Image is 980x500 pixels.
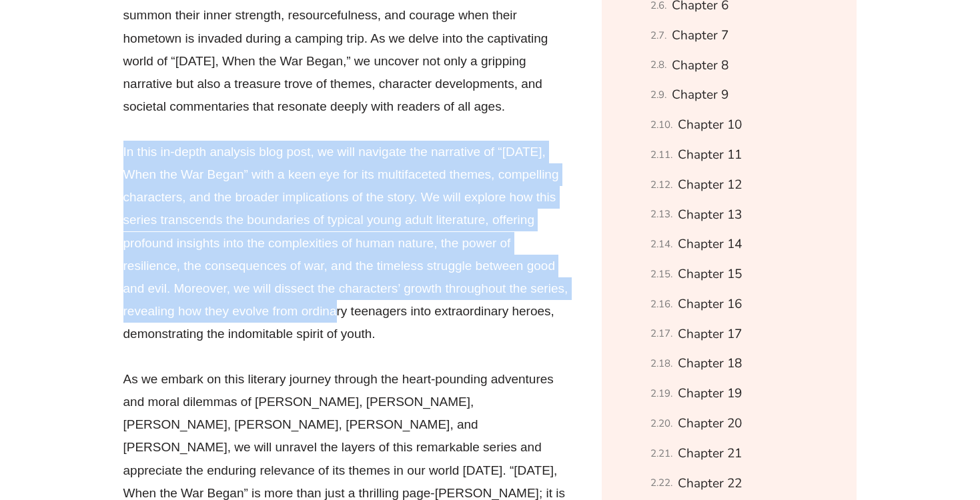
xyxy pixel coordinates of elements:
a: Chapter 14 [678,233,742,256]
a: Chapter 15 [678,263,742,286]
iframe: Chat Widget [751,349,980,500]
a: Chapter 12 [678,173,742,197]
a: Chapter 7 [672,24,728,47]
a: Chapter 10 [678,113,742,137]
a: Chapter 8 [672,54,728,77]
a: Chapter 17 [678,323,742,346]
p: In this in-depth analysis blog post, we will navigate the narrative of “[DATE], When the War Bega... [123,141,570,346]
a: Chapter 18 [678,352,742,375]
a: Chapter 11 [678,143,742,167]
a: Chapter 16 [678,293,742,316]
a: Chapter 19 [678,382,742,405]
a: Chapter 13 [678,203,742,227]
a: Chapter 22 [678,472,742,495]
a: Chapter 21 [678,442,742,465]
a: Chapter 20 [678,412,742,435]
a: Chapter 9 [672,83,728,107]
